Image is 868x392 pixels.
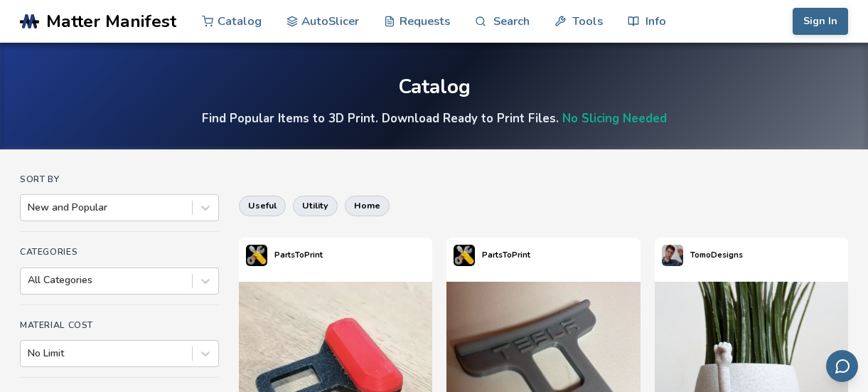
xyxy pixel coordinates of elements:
[202,110,667,127] h4: Find Popular Items to 3D Print. Download Ready to Print Files.
[345,196,390,216] button: home
[239,196,286,216] button: useful
[246,245,267,266] img: PartsToPrint's profile
[690,248,743,263] p: TomoDesigns
[20,174,219,184] h4: Sort By
[826,350,858,382] button: Send feedback via email
[20,320,219,330] h4: Material Cost
[239,238,330,273] a: PartsToPrint's profilePartsToPrint
[46,11,176,31] span: Matter Manifest
[274,248,323,263] p: PartsToPrint
[793,8,848,35] button: Sign In
[28,275,31,286] input: All Categories
[655,238,750,273] a: TomoDesigns's profileTomoDesigns
[562,110,667,127] a: No Slicing Needed
[446,238,537,273] a: PartsToPrint's profilePartsToPrint
[398,76,471,98] div: Catalog
[662,245,683,266] img: TomoDesigns's profile
[454,245,475,266] img: PartsToPrint's profile
[28,348,31,359] input: No Limit
[482,248,530,263] p: PartsToPrint
[293,196,338,216] button: utility
[20,247,219,257] h4: Categories
[28,202,31,213] input: New and Popular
